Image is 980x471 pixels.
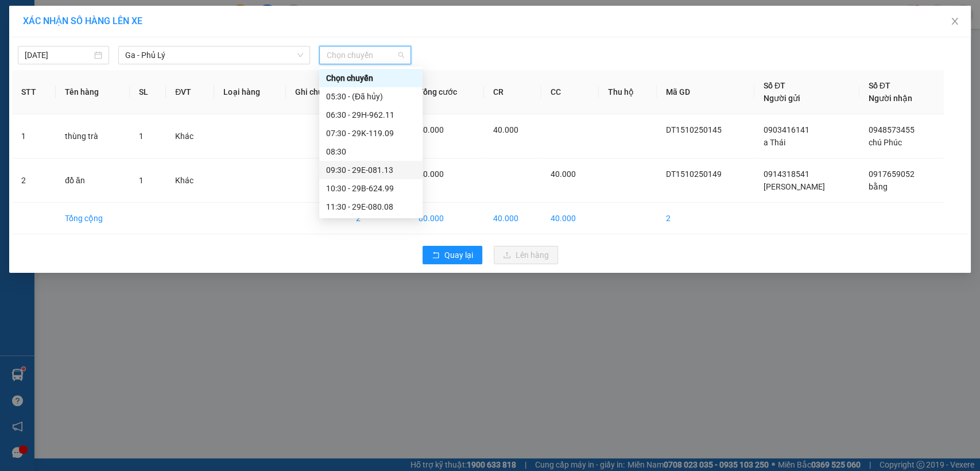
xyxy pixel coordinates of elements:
span: Số ĐT [764,81,785,90]
span: 0917659052 [869,169,915,179]
th: ĐVT [166,70,214,114]
td: 80.000 [409,203,484,234]
span: 40.000 [419,125,444,134]
div: 09:30 - 29E-081.13 [326,164,416,176]
span: down [297,52,304,59]
td: Khác [166,114,214,159]
td: 40.000 [484,203,541,234]
td: thùng trà [56,114,130,159]
span: close [950,17,959,26]
th: SL [130,70,166,114]
th: Tên hàng [56,70,130,114]
td: 40.000 [541,203,599,234]
span: 0914318541 [764,169,809,179]
div: 06:30 - 29H-962.11 [326,109,416,121]
button: uploadLên hàng [494,246,558,264]
th: STT [12,70,56,114]
th: Loại hàng [214,70,286,114]
span: XÁC NHẬN SỐ HÀNG LÊN XE [23,16,142,26]
button: rollbackQuay lại [423,246,482,264]
td: Khác [166,159,214,203]
span: DT1510250145 [666,125,722,134]
span: 1 [139,176,144,185]
td: 2 [347,203,409,234]
th: CC [541,70,599,114]
input: 15/10/2025 [25,49,92,61]
span: rollback [432,251,440,260]
span: Quay lại [444,249,473,261]
td: 1 [12,114,56,159]
td: 2 [12,159,56,203]
span: 40.000 [493,125,518,134]
span: 0903416141 [764,125,809,134]
span: Người nhận [869,94,912,103]
div: 07:30 - 29K-119.09 [326,127,416,140]
div: 11:30 - 29E-080.08 [326,200,416,213]
span: [PERSON_NAME] [764,182,825,191]
span: chú Phúc [869,138,902,147]
th: Mã GD [657,70,754,114]
th: Ghi chú [286,70,346,114]
button: Close [939,6,971,38]
td: 2 [657,203,754,234]
span: 40.000 [419,169,444,179]
span: DT1510250149 [666,169,722,179]
span: Số ĐT [869,81,890,90]
span: 1 [139,132,144,141]
div: Chọn chuyến [326,72,416,84]
th: Thu hộ [599,70,657,114]
span: bằng [869,182,888,191]
div: 10:30 - 29B-624.99 [326,182,416,195]
span: Chọn chuyến [326,47,404,64]
div: Chọn chuyến [319,69,423,87]
span: Ga - Phủ Lý [125,47,303,64]
div: 05:30 - (Đã hủy) [326,90,416,103]
td: đồ ăn [56,159,130,203]
span: 40.000 [551,169,576,179]
span: Người gửi [764,94,800,103]
div: 08:30 [326,145,416,158]
th: CR [484,70,541,114]
td: Tổng cộng [56,203,130,234]
span: 0948573455 [869,125,915,134]
th: Tổng cước [409,70,484,114]
span: a Thái [764,138,785,147]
